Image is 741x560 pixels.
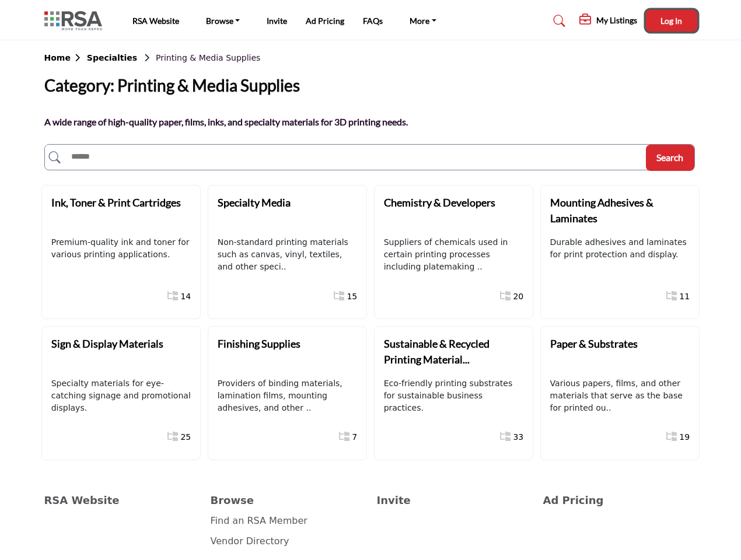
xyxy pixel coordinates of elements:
[579,14,637,28] div: My Listings
[352,426,357,448] a: 7
[51,236,191,261] p: Premium-quality ink and toner for various printing applications.
[377,492,531,508] a: Invite
[132,16,179,26] a: RSA Website
[218,236,358,273] p: Non-standard printing materials such as canvas, vinyl, textiles, and other speci..
[167,432,178,441] i: Show All 25 Sub-Categories
[218,196,291,209] b: Specialty Media
[513,286,523,307] a: 20
[513,426,523,448] a: 33
[646,145,694,171] button: Search
[646,10,697,32] button: Log In
[51,377,191,414] p: Specialty materials for eye-catching signage and promotional displays.
[550,196,653,225] b: Mounting Adhesives & Laminates
[334,291,344,300] i: Show All 15 Sub-Categories
[267,16,287,26] a: Invite
[550,236,690,261] p: Durable adhesives and laminates for print protection and display.
[596,15,637,26] h5: My Listings
[543,492,697,508] a: Ad Pricing
[347,286,357,307] a: 15
[542,12,573,30] a: Search
[339,432,349,441] i: Show All 7 Sub-Categories
[156,53,260,62] span: Printing & Media Supplies
[660,16,682,26] span: Log In
[211,535,289,547] a: Vendor Directory
[44,76,300,96] h2: Category: Printing & Media Supplies
[679,426,690,448] a: 19
[666,432,677,441] i: Show All 19 Sub-Categories
[384,337,490,366] b: Sustainable & Recycled Printing Material...
[44,492,198,508] a: RSA Website
[51,337,163,350] b: Sign & Display Materials
[550,337,638,350] b: Paper & Substrates
[218,377,358,414] p: Providers of binding materials, lamination films, mounting adhesives, and other ..
[218,337,300,350] b: Finishing Supplies
[363,16,383,26] a: FAQs
[180,426,191,448] a: 25
[211,492,365,508] a: Browse
[679,286,690,307] a: 11
[44,53,87,62] b: Home
[384,236,524,273] p: Suppliers of chemicals used in certain printing processes including platemaking ..
[44,11,108,30] img: Site Logo
[306,16,344,26] a: Ad Pricing
[550,377,690,414] p: Various papers, films, and other materials that serve as the base for printed ou..
[87,53,137,62] b: Specialties
[500,291,511,300] i: Show All 20 Sub-Categories
[198,13,249,29] a: Browse
[167,291,178,300] i: Show All 14 Sub-Categories
[666,291,677,300] i: Show All 11 Sub-Categories
[211,515,307,526] a: Find an RSA Member
[44,111,408,132] p: A wide range of high-quality paper, films, inks, and specialty materials for 3D printing needs.
[384,377,524,414] p: Eco-friendly printing substrates for sustainable business practices.
[51,196,181,209] b: Ink, Toner & Print Cartridges
[180,286,191,307] a: 14
[656,152,683,163] span: Search
[401,13,445,29] a: More
[384,196,495,209] b: Chemistry & Developers
[500,432,511,441] i: Show All 33 Sub-Categories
